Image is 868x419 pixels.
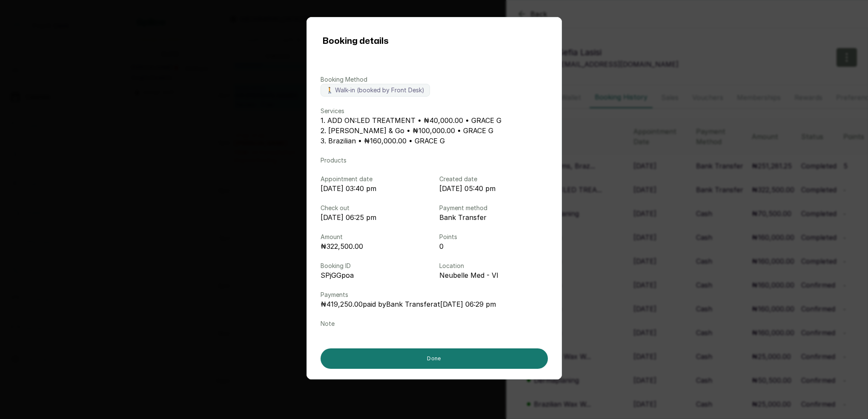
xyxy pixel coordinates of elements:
[321,299,548,309] p: ₦419,250.00 paid by Bank Transfer at [DATE] 06:29 pm
[321,319,548,328] p: Note
[321,107,548,115] p: Services
[322,34,388,48] h1: Booking details
[321,156,548,165] p: Products
[321,183,429,194] p: [DATE] 03:40 pm
[321,84,430,97] label: 🚶 Walk-in (booked by Front Desk)
[439,233,548,241] p: Points
[321,233,429,241] p: Amount
[321,136,548,146] p: 3. Brazilian • ₦160,000.00 • GRACE G
[439,212,548,222] p: Bank Transfer
[321,212,429,222] p: [DATE] 06:25 pm
[321,75,548,84] p: Booking Method
[321,125,548,136] p: 2. [PERSON_NAME] & Go • ₦100,000.00 • GRACE G
[321,262,429,270] p: Booking ID
[321,175,429,183] p: Appointment date
[439,241,548,251] p: 0
[439,262,548,270] p: Location
[321,204,429,212] p: Check out
[439,270,548,280] p: Neubelle Med - VI
[439,204,548,212] p: Payment method
[439,183,548,194] p: [DATE] 05:40 pm
[321,241,429,251] p: ₦322,500.00
[321,291,548,299] p: Payments
[321,270,429,280] p: SPjGGpoa
[321,348,548,369] button: Done
[439,175,548,183] p: Created date
[321,115,548,125] p: 1. ADD ON:LED TREATMENT • ₦40,000.00 • GRACE G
